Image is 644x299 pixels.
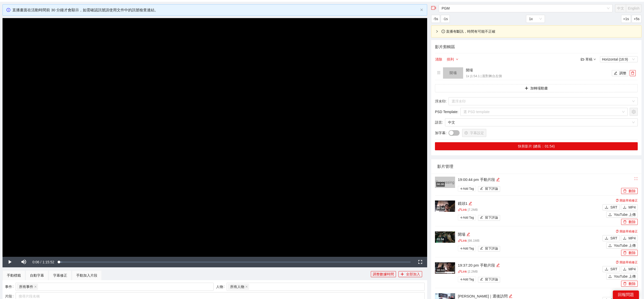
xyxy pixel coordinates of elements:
[623,236,626,240] span: download
[623,16,629,22] span: +1s
[628,266,636,272] span: MP4
[480,278,483,281] span: edit
[59,262,411,263] div: Progress Bar
[621,188,638,194] button: delete刪除
[435,84,638,92] button: plus加轉場動畫
[614,274,636,279] span: YouTube 上傳
[478,186,500,192] button: edit留下評論
[614,212,636,217] span: YouTube 上傳
[612,70,628,76] button: edit調整
[509,294,512,298] span: edit
[616,199,619,202] span: copy
[3,257,17,267] button: Play
[478,246,500,252] button: edit留下評論
[623,206,626,210] span: download
[458,238,601,243] p: | 98.1 MB
[371,271,396,277] button: 調整數據時間
[630,108,638,116] button: setting
[610,266,617,272] span: SRT
[628,6,639,10] span: English
[436,268,445,272] div: 00:02
[466,67,611,73] h4: 開場
[458,239,461,242] span: link
[610,205,617,210] span: SRT
[441,30,445,33] span: exclamation-circle
[32,260,39,264] span: 0:06
[442,5,610,12] span: PGM
[435,262,455,274] img: 207b8774-50d4-4ff2-8bbf-b38e537e2ed3.jpg
[468,202,472,205] span: edit
[435,130,447,136] span: 加字幕 :
[456,58,458,61] span: down
[458,239,467,242] a: linkLink
[435,201,455,212] img: 261fa70a-7a9e-4c1e-af1b-d4bf9b8c31d7.jpg
[413,257,427,267] button: Fullscreen
[480,247,483,251] span: edit
[628,205,636,210] span: MP4
[431,6,436,11] span: video-camera
[605,236,608,240] span: download
[3,18,427,257] div: Video Player
[436,182,445,186] div: 00:00
[431,26,641,37] div: exclamation-circle 直播有斷訊，時間有可能不正確
[458,186,476,191] span: Add Tag
[462,129,486,137] button: setting字幕設定
[628,235,636,241] span: MP4
[581,57,596,62] div: 草稿
[41,260,42,264] span: /
[616,230,619,233] span: copy
[435,231,455,243] img: 6fa19600-e3c3-460d-9980-7db42416ef62.jpg
[616,199,638,202] a: 開啟草稿修正
[436,237,445,241] div: 01:54
[435,142,638,150] button: 快剪影片 (總長：01:54)
[458,277,476,282] span: Add Tag
[458,208,461,211] span: link
[632,15,641,23] button: +5s
[496,262,500,268] div: 編輯
[616,230,638,233] a: 開啟草稿修正
[398,271,422,277] button: plus全部加入
[17,257,31,267] button: Mute
[621,204,638,210] button: downloadMP4
[437,71,440,74] span: menu
[621,266,638,272] button: downloadMP4
[435,44,638,50] h4: 影片剪輯區
[621,235,638,241] button: downloadMP4
[458,231,601,237] div: 開場
[496,178,500,181] span: edit
[458,270,461,273] span: link
[460,247,463,250] span: plus
[581,58,584,61] span: folder-open
[216,283,227,291] label: 人物
[443,67,463,79] img: 160x90.png
[623,282,627,286] span: delete
[630,71,635,75] span: delete
[53,273,67,278] div: 字幕修正
[608,213,612,217] span: upload
[458,269,601,274] p: | 2.2 MB
[448,119,635,126] span: 中文
[431,15,440,23] button: -5s
[608,275,612,279] span: upload
[43,260,54,264] span: 1:15:52
[441,15,450,23] button: -1s
[460,187,463,190] span: plus
[634,16,639,22] span: +5s
[613,290,639,299] div: 回報問題
[466,74,611,79] p: 1x | 1:54.1 | 面對舞台左側
[606,212,638,218] button: uploadYouTube 上傳
[496,177,500,183] div: 編輯
[480,216,483,220] span: edit
[529,15,542,23] span: 1x
[602,204,620,210] button: downloadSRT
[605,206,608,210] span: download
[7,8,10,12] span: info-circle
[614,243,636,248] span: YouTube 上傳
[436,206,445,211] div: 00:10
[19,284,33,289] span: 所有事件
[616,261,619,264] span: copy
[458,215,476,220] span: Add Tag
[460,278,463,281] span: plus
[610,235,617,241] span: SRT
[466,232,470,236] span: edit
